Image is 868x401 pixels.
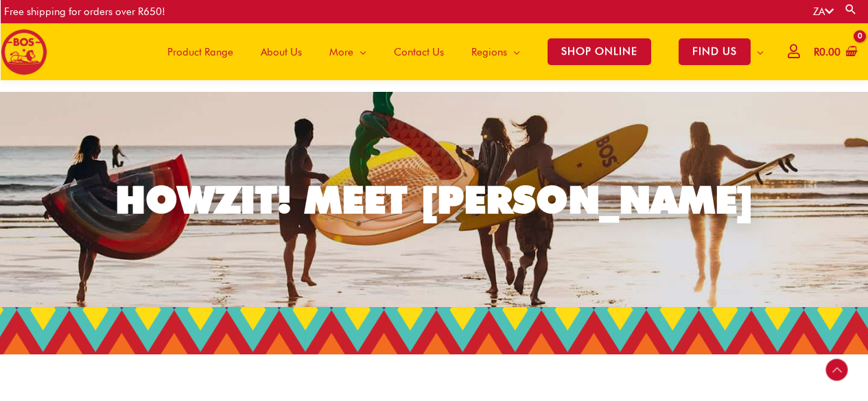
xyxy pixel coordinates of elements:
[814,46,819,58] span: R
[316,23,380,80] a: More
[534,23,665,80] a: SHOP ONLINE
[247,23,316,80] a: About Us
[261,32,302,73] span: About Us
[679,38,751,65] span: FIND US
[167,32,233,73] span: Product Range
[471,32,507,73] span: Regions
[380,23,458,80] a: Contact Us
[813,5,834,18] a: ZA
[1,29,47,75] img: BOS logo finals-200px
[329,32,353,73] span: More
[814,46,841,58] bdi: 0.00
[548,38,651,65] span: SHOP ONLINE
[458,23,534,80] a: Regions
[811,37,858,68] a: View Shopping Cart, empty
[115,181,753,219] div: HOWZIT! MEET [PERSON_NAME]
[154,23,247,80] a: Product Range
[844,3,858,16] a: Search button
[143,23,777,80] nav: Site Navigation
[394,32,444,73] span: Contact Us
